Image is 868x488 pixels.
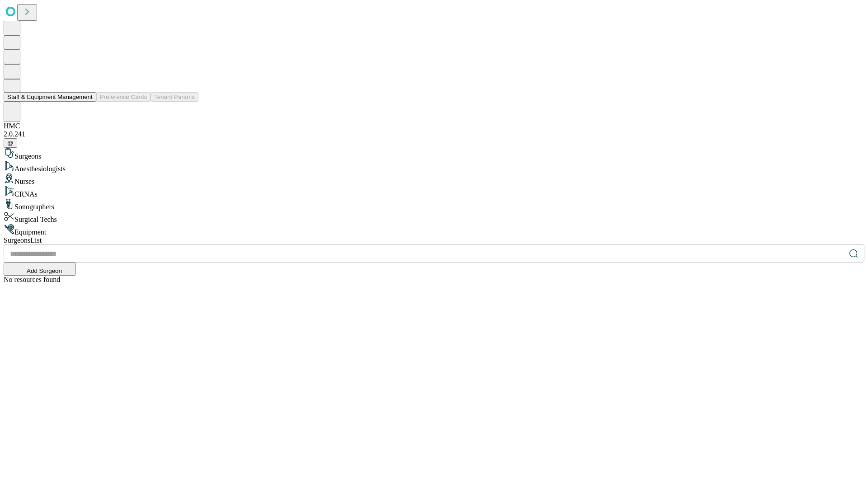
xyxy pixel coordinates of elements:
[4,186,864,198] div: CRNAs
[96,92,151,102] button: Preference Cards
[4,211,864,224] div: Surgical Techs
[4,173,864,186] div: Nurses
[4,138,17,148] button: @
[7,140,14,146] span: @
[151,92,198,102] button: Tenant Params
[4,198,864,211] div: Sonographers
[4,236,864,244] div: Surgeons List
[4,224,864,236] div: Equipment
[4,263,76,276] button: Add Surgeon
[27,267,62,274] span: Add Surgeon
[4,160,864,173] div: Anesthesiologists
[4,148,864,160] div: Surgeons
[4,122,864,130] div: HMC
[4,276,864,284] div: No resources found
[4,130,864,138] div: 2.0.241
[4,92,96,102] button: Staff & Equipment Management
